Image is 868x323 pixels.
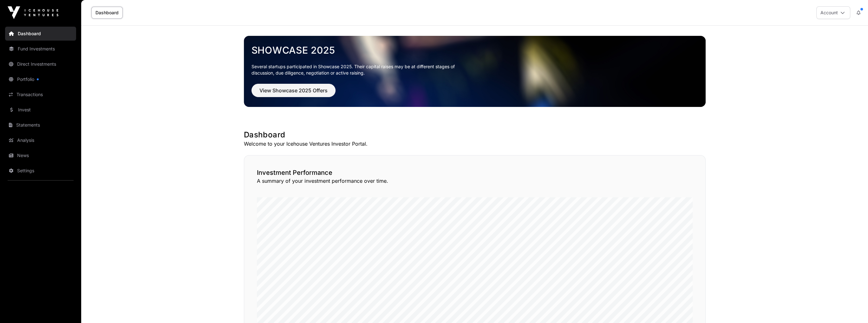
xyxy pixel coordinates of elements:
[251,44,698,56] a: Showcase 2025
[257,177,693,185] p: A summary of your investment performance over time.
[5,118,76,132] a: Statements
[251,90,336,96] a: View Showcase 2025 Offers
[836,293,868,323] iframe: Chat Widget
[5,148,76,162] a: News
[5,103,76,117] a: Invest
[5,88,76,102] a: Transactions
[259,87,328,94] span: View Showcase 2025 Offers
[5,164,76,178] a: Settings
[91,7,123,19] a: Dashboard
[8,6,58,19] img: Icehouse Ventures Logo
[5,72,76,86] a: Portfolio
[5,42,76,56] a: Fund Investments
[5,133,76,147] a: Analysis
[816,6,850,19] button: Account
[5,57,76,71] a: Direct Investments
[244,140,706,148] p: Welcome to your Icehouse Ventures Investor Portal.
[251,63,465,76] p: Several startups participated in Showcase 2025. Their capital raises may be at different stages o...
[251,84,336,97] button: View Showcase 2025 Offers
[257,168,693,177] h2: Investment Performance
[244,36,706,107] img: Showcase 2025
[244,130,706,140] h1: Dashboard
[5,27,76,41] a: Dashboard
